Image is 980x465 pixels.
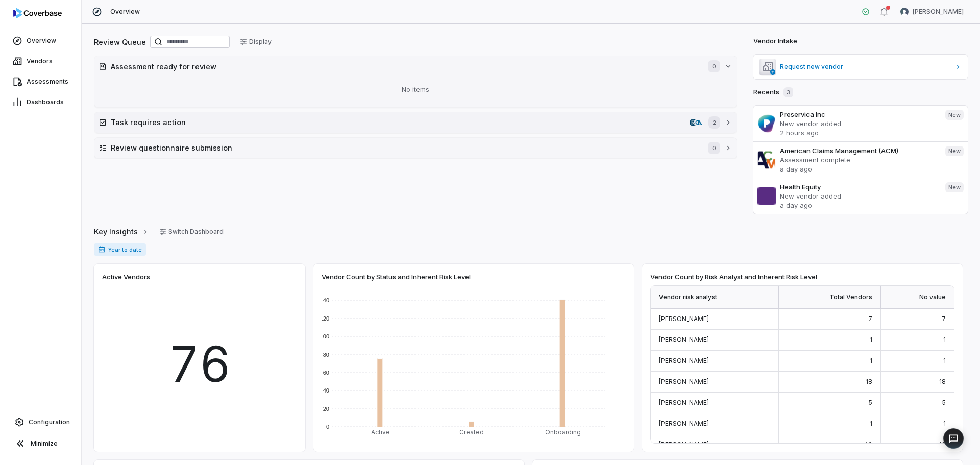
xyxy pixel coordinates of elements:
[111,117,685,128] h2: Task requires action
[323,352,329,358] text: 80
[320,333,329,339] text: 100
[99,77,732,103] div: No items
[2,72,79,91] a: Assessments
[659,357,709,364] span: [PERSON_NAME]
[651,286,779,309] div: Vendor risk analyst
[168,328,231,401] span: 76
[4,433,77,454] button: Minimize
[659,420,709,427] span: [PERSON_NAME]
[659,336,709,344] span: [PERSON_NAME]
[111,61,698,72] h2: Assessment ready for review
[894,4,970,19] button: Melanie Lorent avatar[PERSON_NAME]
[870,420,872,427] span: 1
[783,87,793,97] span: 3
[780,110,937,119] h3: Preservica Inc
[111,142,698,153] h2: Review questionnaire submission
[326,424,329,430] text: 0
[234,34,278,50] button: Display
[753,55,968,79] a: Request new vendor
[27,57,53,65] span: Vendors
[753,87,793,97] h2: Recents
[942,315,946,323] span: 7
[864,440,872,448] span: 49
[753,141,968,178] a: American Claims Management (ACM)Assessment completea day agoNew
[708,142,720,154] span: 0
[780,119,937,128] p: New vendor added
[323,406,329,412] text: 20
[320,297,329,303] text: 140
[945,110,964,120] span: New
[659,315,709,323] span: [PERSON_NAME]
[98,246,105,253] svg: Date range for report
[94,56,737,77] button: Assessment ready for review0
[323,370,329,376] text: 60
[881,286,954,309] div: No value
[27,78,68,86] span: Assessments
[942,399,946,406] span: 5
[110,8,140,16] span: Overview
[913,8,964,16] span: [PERSON_NAME]
[868,399,872,406] span: 5
[866,378,872,385] span: 18
[708,116,720,129] span: 2
[780,128,937,137] p: 2 hours ago
[753,106,968,141] a: Preservica IncNew vendor added2 hours agoNew
[943,336,946,344] span: 1
[900,8,909,16] img: Melanie Lorent avatar
[29,418,70,426] span: Configuration
[94,138,737,158] button: Review questionnaire submission0
[753,178,968,214] a: Health EquityNew vendor addeda day agoNew
[31,439,58,448] span: Minimize
[753,36,797,46] h2: Vendor Intake
[939,378,946,385] span: 18
[27,37,56,45] span: Overview
[659,399,709,406] span: [PERSON_NAME]
[780,164,937,174] p: a day ago
[779,286,881,309] div: Total Vendors
[2,32,79,50] a: Overview
[780,191,937,201] p: New vendor added
[323,387,329,394] text: 40
[2,52,79,70] a: Vendors
[945,146,964,156] span: New
[870,357,872,364] span: 1
[780,201,937,210] p: a day ago
[13,8,62,18] img: logo-D7KZi-bG.svg
[94,226,138,237] span: Key Insights
[708,60,720,72] span: 0
[868,315,872,323] span: 7
[945,182,964,192] span: New
[91,221,152,242] button: Key Insights
[650,272,817,281] span: Vendor Count by Risk Analyst and Inherent Risk Level
[780,155,937,164] p: Assessment complete
[4,413,77,431] a: Configuration
[780,182,937,191] h3: Health Equity
[322,272,471,281] span: Vendor Count by Status and Inherent Risk Level
[27,98,64,106] span: Dashboards
[943,357,946,364] span: 1
[870,336,872,344] span: 1
[94,243,146,256] span: Year to date
[94,112,737,133] button: Task requires actionresolutesystems.comcompassadj.com2
[780,63,950,71] span: Request new vendor
[938,440,946,448] span: 49
[659,378,709,385] span: [PERSON_NAME]
[2,93,79,111] a: Dashboards
[102,272,150,281] span: Active Vendors
[943,420,946,427] span: 1
[320,315,329,322] text: 120
[780,146,937,155] h3: American Claims Management (ACM)
[659,440,709,448] span: [PERSON_NAME]
[94,221,149,242] a: Key Insights
[153,224,230,239] button: Switch Dashboard
[94,37,146,47] h2: Review Queue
